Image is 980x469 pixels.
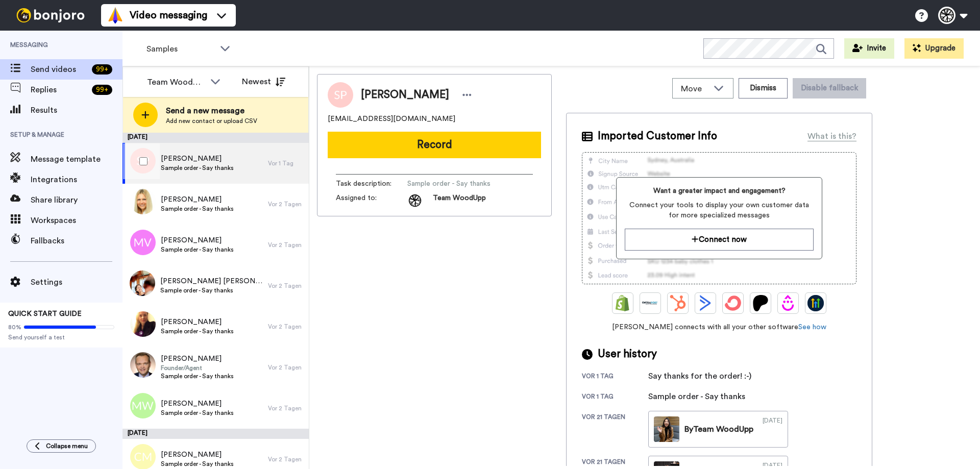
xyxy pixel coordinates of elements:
[780,295,796,311] img: Drip
[130,393,156,418] img: mw.png
[625,229,813,251] button: Connect now
[160,276,263,286] span: [PERSON_NAME] [PERSON_NAME]
[328,132,541,158] button: Record
[130,189,156,214] img: f47f5bab-708a-40c8-8996-9b82f6762a8e.jpg
[8,310,82,317] span: QUICK START GUIDE
[31,276,122,288] span: Settings
[107,7,124,23] img: vm-color.svg
[161,399,234,409] span: [PERSON_NAME]
[31,104,122,116] span: Results
[161,205,234,213] span: Sample order - Say thanks
[234,71,293,92] button: Newest
[328,82,353,108] img: Image of Simon Pireh
[161,245,234,254] span: Sample order - Say thanks
[92,85,112,95] div: 99 +
[31,214,122,227] span: Workspaces
[161,460,234,468] span: Sample order - Say thanks
[130,311,156,337] img: 1ec068e6-5809-4168-872d-bf610ed4b7e1.jpg
[598,347,657,362] span: User history
[268,282,304,290] div: Vor 2 Tagen
[752,295,769,311] img: Patreon
[161,235,234,245] span: [PERSON_NAME]
[8,323,21,331] span: 80%
[12,8,89,22] img: bj-logo-header-white.svg
[681,83,708,95] span: Move
[807,295,824,311] img: GoHighLevel
[268,404,304,412] div: Vor 2 Tagen
[268,159,304,167] div: Vor 1 Tag
[328,114,455,124] span: [EMAIL_ADDRESS][DOMAIN_NAME]
[46,442,88,450] span: Collapse menu
[268,241,304,249] div: Vor 2 Tagen
[31,235,122,247] span: Fallbacks
[130,8,207,22] span: Video messaging
[844,38,894,59] button: Invite
[161,409,234,417] span: Sample order - Say thanks
[130,352,156,378] img: 3dad0b7b-81ac-421a-8969-f6e68e94859d.jpg
[147,76,205,88] div: Team WoodUpp
[268,455,304,463] div: Vor 2 Tagen
[31,153,122,165] span: Message template
[684,423,753,435] div: By Team WoodUpp
[161,327,234,335] span: Sample order - Say thanks
[161,164,234,172] span: Sample order - Say thanks
[642,295,658,311] img: Ontraport
[670,295,686,311] img: Hubspot
[268,363,304,372] div: Vor 2 Tagen
[648,370,751,382] div: Say thanks for the order! :-)
[336,193,407,208] span: Assigned to:
[31,194,122,206] span: Share library
[763,416,782,442] div: [DATE]
[904,38,964,59] button: Upgrade
[625,186,813,196] span: Want a greater impact and engagement?
[161,450,234,460] span: [PERSON_NAME]
[8,333,114,341] span: Send yourself a test
[407,193,423,208] img: 14476569-b8bd-44a0-9b35-bd1336bd6286-1620733706.jpg
[433,193,486,208] span: Team WoodUpp
[161,317,234,327] span: [PERSON_NAME]
[160,286,263,294] span: Sample order - Say thanks
[31,84,88,96] span: Replies
[407,179,504,189] span: Sample order - Say thanks
[582,392,648,403] div: vor 1 Tag
[654,416,679,442] img: 682e35ea-e4d0-484e-9eda-59fefb52b433-thumb.jpg
[122,429,309,439] div: [DATE]
[161,154,234,164] span: [PERSON_NAME]
[268,323,304,331] div: Vor 2 Tagen
[697,295,714,311] img: ActiveCampaign
[807,130,856,142] div: What is this?
[648,411,788,448] a: ByTeam WoodUpp[DATE]
[361,87,449,103] span: [PERSON_NAME]
[268,200,304,208] div: Vor 2 Tagen
[92,64,112,75] div: 99 +
[725,295,741,311] img: ConvertKit
[798,324,826,331] a: See how
[130,270,155,296] img: 31fffbee-1ff3-47b5-832d-4e09ba3b30ec.jpg
[598,129,717,144] span: Imported Customer Info
[582,322,856,332] span: [PERSON_NAME] connects with all your other software
[161,364,234,372] span: Founder/Agent
[161,194,234,205] span: [PERSON_NAME]
[625,200,813,220] span: Connect your tools to display your own customer data for more specialized messages
[130,230,156,255] img: mv.png
[582,413,648,448] div: vor 21 Tagen
[615,295,631,311] img: Shopify
[793,78,866,98] button: Disable fallback
[161,354,234,364] span: [PERSON_NAME]
[146,43,215,55] span: Samples
[27,439,96,453] button: Collapse menu
[122,133,309,143] div: [DATE]
[31,63,88,76] span: Send videos
[31,174,122,186] span: Integrations
[166,117,257,125] span: Add new contact or upload CSV
[161,372,234,380] span: Sample order - Say thanks
[648,390,745,403] div: Sample order - Say thanks
[166,105,257,117] span: Send a new message
[336,179,407,189] span: Task description :
[739,78,788,98] button: Dismiss
[582,372,648,382] div: vor 1 Tag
